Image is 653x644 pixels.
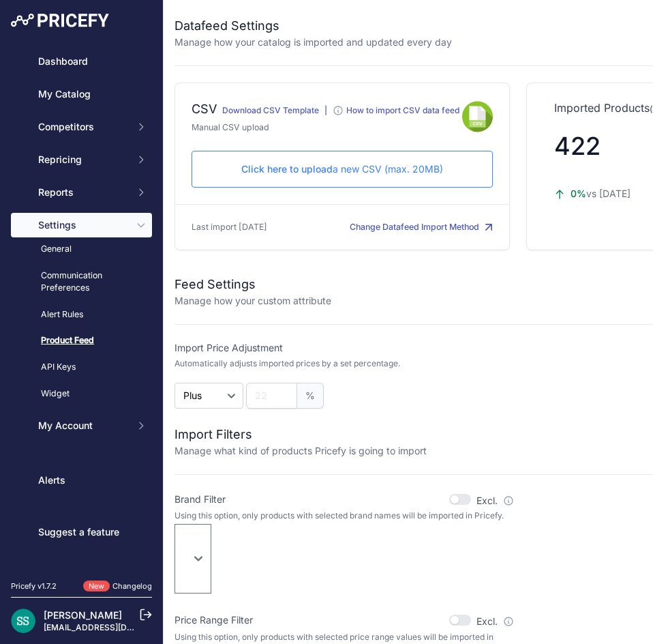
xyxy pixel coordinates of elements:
[174,341,514,355] label: Import Price Adjustment
[11,468,152,493] a: Alerts
[476,494,514,508] label: Excl.
[174,444,427,458] p: Manage what kind of products Pricefy is going to import
[11,329,152,353] a: Product Feed
[38,186,127,199] span: Reports
[174,16,452,35] h2: Datafeed Settings
[11,49,152,74] a: Dashboard
[554,131,601,161] span: 422
[174,510,514,521] p: Using this option, only products with selected brand names will be imported in Pricefy.
[241,163,333,175] span: Click here to upload
[11,147,152,172] button: Repricing
[38,419,127,433] span: My Account
[38,218,127,232] span: Settings
[44,622,186,632] a: [EMAIL_ADDRESS][DOMAIN_NAME]
[11,237,152,261] a: General
[11,413,152,438] button: My Account
[297,383,324,409] span: %
[11,520,152,544] a: Suggest a feature
[11,213,152,237] button: Settings
[174,613,253,627] label: Price Range Filter
[346,105,459,116] div: How to import CSV data feed
[44,609,122,621] a: [PERSON_NAME]
[11,115,152,139] button: Competitors
[222,105,319,115] a: Download CSV Template
[11,180,152,205] button: Reports
[11,303,152,327] a: Alert Rules
[324,105,327,121] div: |
[192,121,462,134] p: Manual CSV upload
[571,188,586,199] span: 0%
[174,493,226,506] label: Brand Filter
[11,355,152,379] a: API Keys
[192,100,217,121] div: CSV
[11,49,152,564] nav: Sidebar
[333,108,459,118] a: How to import CSV data feed
[38,120,127,134] span: Competitors
[11,82,152,106] a: My Catalog
[11,382,152,406] a: Widget
[246,383,297,409] input: 22
[192,221,267,234] p: Last import [DATE]
[203,162,481,176] p: a new CSV (max. 20MB)
[174,35,452,49] p: Manage how your catalog is imported and updated every day
[174,275,331,294] h2: Feed Settings
[174,294,331,308] p: Manage how your custom attribute
[350,221,493,234] button: Change Datafeed Import Method
[174,425,427,444] h2: Import Filters
[11,581,57,592] div: Pricefy v1.7.2
[38,153,127,166] span: Repricing
[11,264,152,300] a: Communication Preferences
[83,581,110,592] span: New
[11,14,109,27] img: Pricefy Logo
[174,358,400,369] p: Automatically adjusts imported prices by a set percentage.
[112,581,152,591] a: Changelog
[476,615,514,628] label: Excl.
